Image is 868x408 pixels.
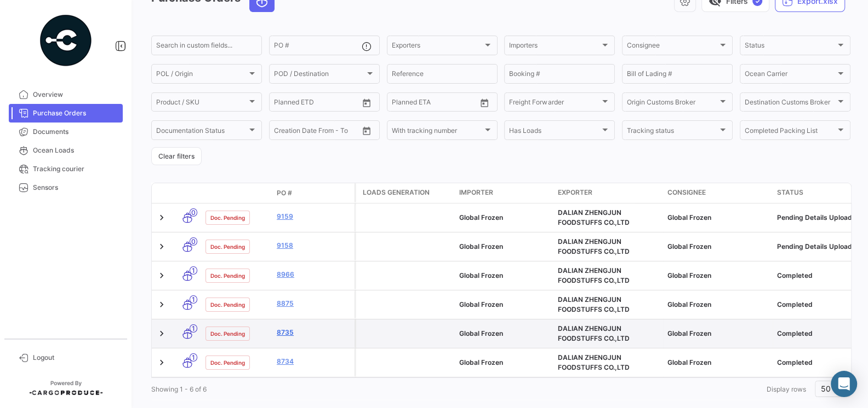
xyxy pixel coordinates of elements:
span: Global Frozen [459,242,503,250]
a: 8875 [277,299,350,308]
span: Doc. Pending [210,358,245,367]
input: From [274,100,289,108]
span: 0 [190,237,197,246]
a: Expand/Collapse Row [156,270,167,281]
a: Expand/Collapse Row [156,357,167,368]
span: Origin Customs Broker [627,100,718,108]
button: Open calendar [358,95,375,111]
a: Ocean Loads [9,141,123,160]
span: DALIAN ZHENGJUN FOODSTUFFS CO.,LTD [558,353,630,371]
a: 8734 [277,357,350,366]
a: 9158 [277,241,350,250]
span: Global Frozen [667,242,711,250]
span: DALIAN ZHENGJUN FOODSTUFFS CO.,LTD [558,324,630,342]
span: Exporters [392,43,483,51]
span: 1 [190,266,197,275]
datatable-header-cell: Loads generation [356,183,455,203]
a: Expand/Collapse Row [156,299,167,310]
button: Clear filters [151,147,202,165]
a: 9159 [277,212,350,222]
span: Consignee [667,188,706,197]
span: Destination Customs Broker [745,100,836,108]
span: Showing 1 - 6 of 6 [151,385,207,393]
datatable-header-cell: Doc. Status [201,189,272,197]
input: To [297,100,337,108]
span: Global Frozen [459,358,503,366]
span: PO # [277,188,292,198]
datatable-header-cell: Importer [455,183,553,203]
span: Doc. Pending [210,242,245,251]
input: To [297,128,337,136]
span: Completed Packing List [745,128,836,136]
input: From [274,128,289,136]
span: DALIAN ZHENGJUN FOODSTUFFS CO.,LTD [558,237,630,255]
a: 8966 [277,270,350,279]
button: Open calendar [358,123,375,139]
datatable-header-cell: PO # [272,184,355,202]
span: Documentation Status [156,128,247,136]
span: Tracking courier [33,164,118,174]
span: Display rows [767,385,806,393]
a: 8735 [277,328,350,337]
a: Sensors [9,178,123,197]
a: Tracking courier [9,160,123,178]
span: Exporter [558,188,592,197]
span: Doc. Pending [210,300,245,309]
span: Doc. Pending [210,329,245,338]
span: Ocean Loads [33,145,118,155]
a: Expand/Collapse Row [156,328,167,339]
span: POL / Origin [156,72,247,79]
div: Abrir Intercom Messenger [831,371,857,397]
span: Purchase Orders [33,108,118,118]
span: Global Frozen [459,213,503,222]
a: Purchase Orders [9,104,123,123]
span: Overview [33,90,118,100]
span: Has Loads [509,128,600,136]
a: Overview [9,85,123,104]
span: POD / Destination [274,72,365,79]
span: Global Frozen [667,213,711,222]
datatable-header-cell: Consignee [663,183,773,203]
span: Tracking status [627,128,718,136]
span: Documents [33,127,118,137]
span: Logout [33,353,118,363]
input: From [392,100,407,108]
span: Product / SKU [156,100,247,108]
span: DALIAN ZHENGJUN FOODSTUFFS CO.,LTD [558,295,630,313]
span: DALIAN ZHENGJUN FOODSTUFFS CO.,LTD [558,208,630,226]
span: Sensors [33,183,118,193]
span: 0 [190,208,197,217]
span: Global Frozen [667,329,711,337]
a: Documents [9,123,123,141]
span: Ocean Carrier [745,72,836,79]
span: Importers [509,43,600,51]
span: Global Frozen [459,271,503,279]
span: Consignee [627,43,718,51]
span: Global Frozen [459,329,503,337]
span: With tracking number [392,128,483,136]
a: Expand/Collapse Row [156,212,167,223]
span: 1 [190,295,197,304]
span: Doc. Pending [210,271,245,280]
span: 1 [190,353,197,362]
span: DALIAN ZHENGJUN FOODSTUFFS CO.,LTD [558,266,630,284]
span: Global Frozen [459,300,503,308]
span: Loads generation [363,188,430,197]
span: Status [745,43,836,51]
span: Freight Forwarder [509,100,600,108]
datatable-header-cell: Transport mode [174,189,201,197]
img: powered-by.png [38,13,93,68]
button: Open calendar [476,95,493,111]
span: 1 [190,324,197,333]
span: Global Frozen [667,300,711,308]
span: Importer [459,188,493,197]
datatable-header-cell: Exporter [553,183,663,203]
a: Expand/Collapse Row [156,241,167,252]
span: 50 [821,384,831,393]
span: Doc. Pending [210,213,245,222]
span: Global Frozen [667,271,711,279]
input: To [415,100,455,108]
span: Global Frozen [667,358,711,366]
span: Status [777,188,803,197]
